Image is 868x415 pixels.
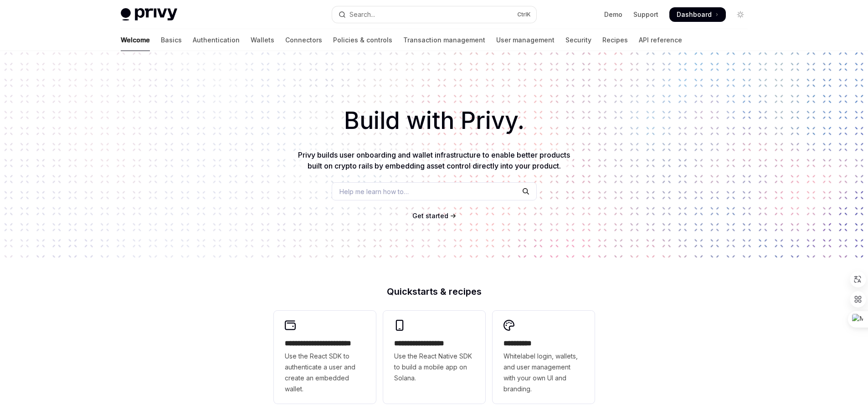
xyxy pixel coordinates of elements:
[121,8,177,21] img: light logo
[161,29,182,51] a: Basics
[285,351,365,395] span: Use the React SDK to authenticate a user and create an embedded wallet.
[274,287,595,296] h2: Quickstarts & recipes
[332,6,536,23] button: Open search
[412,212,448,220] span: Get started
[403,29,485,51] a: Transaction management
[496,29,555,51] a: User management
[604,10,622,19] a: Demo
[503,351,584,395] span: Whitelabel login, wallets, and user management with your own UI and branding.
[639,29,682,51] a: API reference
[349,9,375,20] div: Search...
[602,29,628,51] a: Recipes
[285,29,322,51] a: Connectors
[517,11,531,18] span: Ctrl K
[677,10,712,19] span: Dashboard
[339,187,409,196] span: Help me learn how to…
[333,29,392,51] a: Policies & controls
[298,150,570,170] span: Privy builds user onboarding and wallet infrastructure to enable better products built on crypto ...
[733,7,748,22] button: Toggle dark mode
[121,29,150,51] a: Welcome
[383,311,485,404] a: **** **** **** ***Use the React Native SDK to build a mobile app on Solana.
[193,29,240,51] a: Authentication
[394,351,474,384] span: Use the React Native SDK to build a mobile app on Solana.
[412,211,448,220] a: Get started
[493,311,595,404] a: **** *****Whitelabel login, wallets, and user management with your own UI and branding.
[633,10,658,19] a: Support
[15,103,853,138] h1: Build with Privy.
[669,7,726,22] a: Dashboard
[251,29,274,51] a: Wallets
[565,29,591,51] a: Security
